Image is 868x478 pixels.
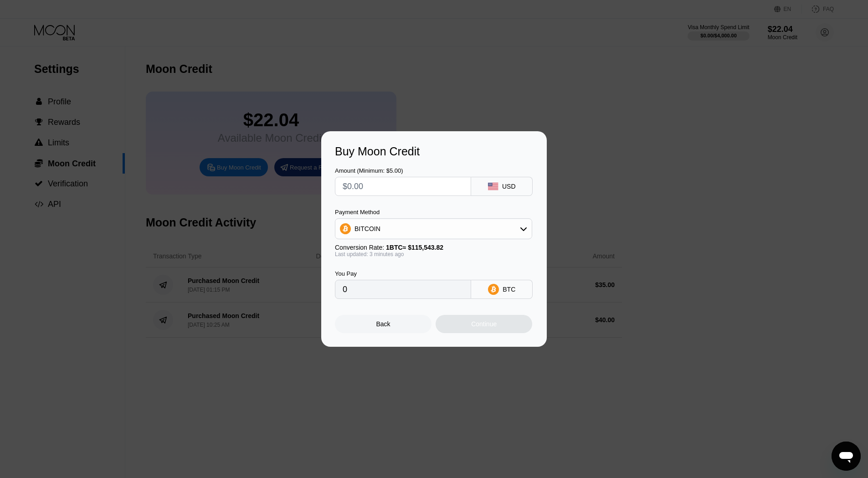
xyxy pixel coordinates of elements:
[335,251,532,257] div: Last updated: 3 minutes ago
[502,183,516,190] div: USD
[335,145,533,158] div: Buy Moon Credit
[335,315,431,333] div: Back
[335,244,532,251] div: Conversion Rate:
[335,167,471,174] div: Amount (Minimum: $5.00)
[335,270,471,277] div: You Pay
[376,320,390,328] div: Back
[832,442,861,471] iframe: Button to launch messaging window
[386,244,443,251] span: 1 BTC ≈ $115,543.82
[335,209,532,216] div: Payment Method
[343,177,463,195] input: $0.00
[335,220,532,238] div: BITCOIN
[354,225,380,232] div: BITCOIN
[503,286,515,293] div: BTC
